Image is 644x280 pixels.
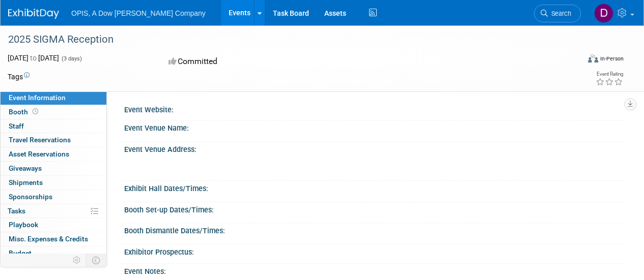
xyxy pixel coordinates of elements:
span: [DATE] [DATE] [8,54,59,62]
div: Exhibit Hall Dates/Times: [124,181,624,194]
span: Booth [9,108,40,116]
div: In-Person [600,55,624,63]
div: Booth Set-up Dates/Times: [124,202,624,215]
div: Exhibitor Prospectus: [124,244,624,257]
a: Misc. Expenses & Credits [1,232,106,246]
a: Sponsorships [1,190,106,204]
img: ExhibitDay [8,9,59,19]
a: Budget [1,246,106,260]
span: Travel Reservations [9,136,71,144]
span: Asset Reservations [9,150,69,158]
div: Event Notes: [124,264,624,276]
div: Event Rating [596,72,623,77]
span: Playbook [9,221,38,229]
td: Tags [8,72,30,82]
span: Staff [9,122,24,130]
span: Tasks [8,207,25,215]
span: Budget [9,249,32,257]
span: Misc. Expenses & Credits [9,235,88,243]
div: Committed [165,53,360,71]
div: Event Venue Address: [124,142,624,154]
a: Booth [1,105,106,119]
a: Event Information [1,91,106,105]
span: Sponsorships [9,193,52,201]
div: Event Format [534,53,624,68]
div: Event Website: [124,102,624,115]
a: Asset Reservations [1,147,106,161]
div: 2025 SIGMA Reception [5,30,571,49]
a: Search [534,5,581,22]
span: to [29,54,38,62]
div: Booth Dismantle Dates/Times: [124,223,624,236]
a: Travel Reservations [1,133,106,147]
span: Event Information [9,94,66,102]
div: Event Venue Name: [124,120,624,133]
span: Giveaways [9,164,42,172]
td: Personalize Event Tab Strip [68,254,86,267]
a: Shipments [1,176,106,190]
span: (3 days) [61,55,82,62]
td: Toggle Event Tabs [86,254,107,267]
span: Shipments [9,178,43,186]
a: Giveaways [1,162,106,175]
a: Staff [1,119,106,133]
span: Search [548,10,571,17]
img: Format-Inperson.png [588,54,598,63]
a: Playbook [1,218,106,232]
span: Booth not reserved yet [31,108,40,115]
span: OPIS, A Dow [PERSON_NAME] Company [71,9,206,17]
a: Tasks [1,204,106,218]
img: Danielle Oiler [594,4,613,23]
